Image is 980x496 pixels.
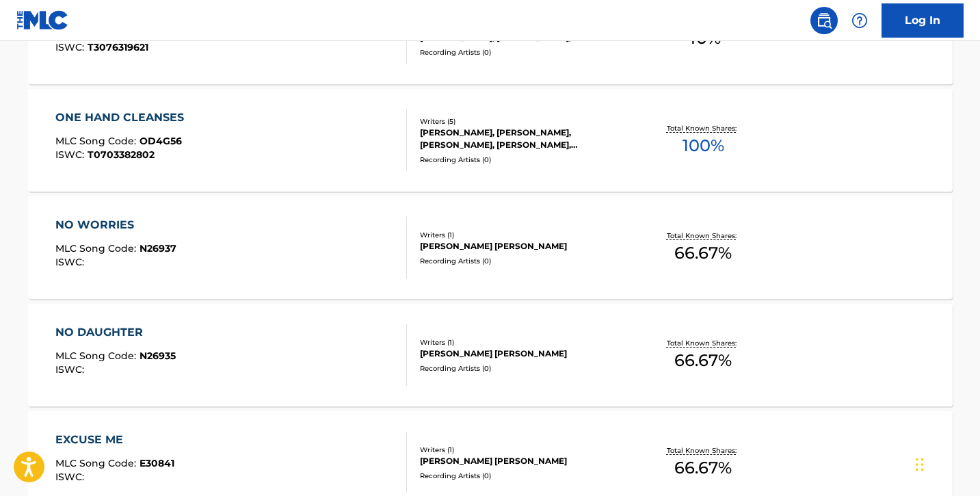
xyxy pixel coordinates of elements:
div: Writers ( 1 ) [420,230,626,240]
img: help [851,12,868,29]
div: [PERSON_NAME], [PERSON_NAME], [PERSON_NAME], [PERSON_NAME], [PERSON_NAME] [PERSON_NAME] [420,127,626,151]
span: ISWC : [55,148,88,161]
span: 66.67 % [674,456,732,480]
span: MLC Song Code : [55,350,140,362]
div: Drag [916,444,924,485]
div: Writers ( 1 ) [420,337,626,348]
span: ISWC : [55,471,88,483]
div: [PERSON_NAME] [PERSON_NAME] [420,455,626,467]
span: T0703382802 [88,148,155,161]
span: N26937 [140,242,176,254]
a: NO DAUGHTERMLC Song Code:N26935ISWC:Writers (1)[PERSON_NAME] [PERSON_NAME]Recording Artists (0)To... [28,304,953,406]
span: MLC Song Code : [55,135,140,147]
span: 100 % [683,133,724,158]
iframe: Chat Widget [912,430,980,496]
p: Total Known Shares: [667,445,740,456]
div: EXCUSE ME [55,432,174,448]
div: Recording Artists ( 0 ) [420,256,626,266]
span: 66.67 % [674,241,732,265]
span: N26935 [140,350,176,362]
span: E30841 [140,457,174,469]
div: [PERSON_NAME] [PERSON_NAME] [420,348,626,360]
a: Public Search [810,7,838,34]
div: NO DAUGHTER [55,324,176,341]
p: Total Known Shares: [667,338,740,348]
img: search [816,12,832,29]
div: Recording Artists ( 0 ) [420,155,626,165]
div: Help [846,7,873,34]
div: Recording Artists ( 0 ) [420,47,626,57]
span: T3076319621 [88,41,148,53]
a: ONE HAND CLEANSESMLC Song Code:OD4G56ISWC:T0703382802Writers (5)[PERSON_NAME], [PERSON_NAME], [PE... [28,89,953,192]
div: Recording Artists ( 0 ) [420,363,626,374]
p: Total Known Shares: [667,231,740,241]
div: Writers ( 1 ) [420,445,626,455]
div: Recording Artists ( 0 ) [420,471,626,481]
p: Total Known Shares: [667,123,740,133]
div: NO WORRIES [55,217,176,233]
span: MLC Song Code : [55,457,140,469]
div: Writers ( 5 ) [420,116,626,127]
span: ISWC : [55,256,88,268]
a: Log In [882,3,964,38]
span: ISWC : [55,363,88,376]
div: ONE HAND CLEANSES [55,109,191,126]
span: MLC Song Code : [55,242,140,254]
span: ISWC : [55,41,88,53]
img: MLC Logo [16,10,69,30]
span: 66.67 % [674,348,732,373]
a: NO WORRIESMLC Song Code:N26937ISWC:Writers (1)[PERSON_NAME] [PERSON_NAME]Recording Artists (0)Tot... [28,196,953,299]
div: [PERSON_NAME] [PERSON_NAME] [420,240,626,252]
span: OD4G56 [140,135,182,147]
